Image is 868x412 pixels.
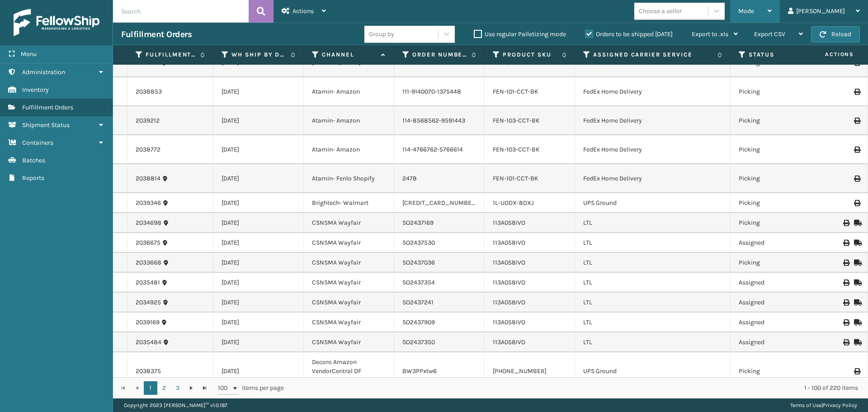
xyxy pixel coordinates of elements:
[575,106,731,135] td: FedEx Home Delivery
[790,398,857,412] div: |
[493,298,525,306] a: 113A058IVO
[854,339,859,346] i: Mark as Shipped
[731,193,821,213] td: Picking
[854,220,859,226] i: Mark as Shipped
[304,233,394,253] td: CSNSMA Wayfair
[493,88,538,95] a: FEN-101-CCT-BK
[213,164,304,193] td: [DATE]
[136,116,160,125] a: 2039212
[854,279,859,286] i: Mark as Shipped
[412,51,467,59] label: Order Number
[811,26,860,43] button: Reload
[854,260,859,266] i: Mark as Shipped
[493,199,534,207] a: 1L-UODX-8DXJ
[218,381,284,395] span: items per page
[585,30,673,38] label: Orders to be shipped [DATE]
[854,89,859,95] i: Print Label
[124,398,227,412] p: Copyright 2023 [PERSON_NAME]™ v 1.0.187
[304,313,394,332] td: CSNSMA Wayfair
[22,156,45,164] span: Batches
[188,384,195,392] span: Go to the next page
[731,106,821,135] td: Picking
[394,213,485,233] td: SO2437169
[843,339,849,346] i: Print BOL
[575,164,731,193] td: FedEx Home Delivery
[575,213,731,233] td: LTL
[493,239,525,246] a: 113A058IVO
[854,368,859,374] i: Print Label
[731,332,821,352] td: Assigned
[754,30,785,38] span: Export CSV
[575,293,731,313] td: LTL
[394,106,485,135] td: 114-8568562-9591443
[575,332,731,352] td: LTL
[575,352,731,390] td: UPS Ground
[854,175,859,182] i: Print Label
[394,273,485,293] td: SO2437354
[493,146,540,153] a: FEN-103-CCT-BK
[843,319,849,326] i: Print BOL
[213,273,304,293] td: [DATE]
[136,145,160,154] a: 2038772
[503,51,557,59] label: Product SKU
[493,259,525,266] a: 113A058IVO
[738,7,754,15] span: Mode
[493,117,540,124] a: FEN-103-CCT-BK
[146,51,196,59] label: Fulfillment Order Id
[639,6,682,16] div: Choose a seller
[843,299,849,306] i: Print BOL
[22,121,70,129] span: Shipment Status
[218,384,231,393] span: 100
[184,381,198,395] a: Go to the next page
[575,135,731,164] td: FedEx Home Delivery
[731,253,821,273] td: Picking
[731,77,821,106] td: Picking
[731,273,821,293] td: Assigned
[304,332,394,352] td: CSNSMA Wayfair
[843,260,849,266] i: Print BOL
[322,51,377,59] label: Channel
[213,313,304,332] td: [DATE]
[144,381,157,395] a: 1
[22,104,73,111] span: Fulfillment Orders
[369,29,394,39] div: Group by
[213,213,304,233] td: [DATE]
[213,193,304,213] td: [DATE]
[731,213,821,233] td: Picking
[731,293,821,313] td: Assigned
[22,68,65,76] span: Administration
[797,47,859,62] span: Actions
[157,381,171,395] a: 2
[493,279,525,286] a: 113A058IVO
[22,139,53,147] span: Containers
[493,338,525,346] a: 113A058IVO
[136,218,161,227] a: 2034698
[213,332,304,352] td: [DATE]
[493,318,525,326] a: 113A058IVO
[843,279,849,286] i: Print BOL
[213,77,304,106] td: [DATE]
[474,30,566,38] label: Use regular Palletizing mode
[171,381,184,395] a: 3
[213,352,304,390] td: [DATE]
[692,30,728,38] span: Export to .xls
[394,313,485,332] td: SO2437909
[731,233,821,253] td: Assigned
[136,278,160,287] a: 2035481
[854,118,859,124] i: Print Label
[304,293,394,313] td: CSNSMA Wayfair
[136,174,160,183] a: 2038814
[136,199,161,208] a: 2039346
[493,175,538,182] a: FEN-101-CCT-BK
[854,299,859,306] i: Mark as Shipped
[731,164,821,193] td: Picking
[731,352,821,390] td: Picking
[790,402,821,408] a: Terms of Use
[136,87,162,96] a: 2038853
[493,219,525,227] a: 113A058IVO
[575,313,731,332] td: LTL
[22,86,49,94] span: Inventory
[213,233,304,253] td: [DATE]
[304,193,394,213] td: Brightech- Walmart
[575,193,731,213] td: UPS Ground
